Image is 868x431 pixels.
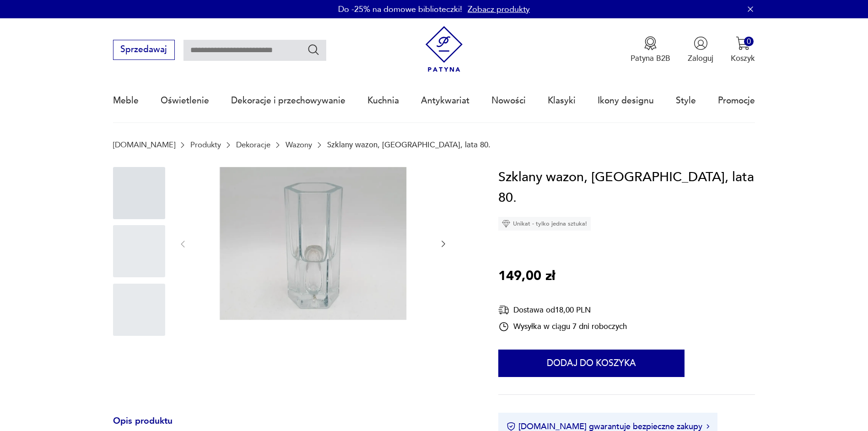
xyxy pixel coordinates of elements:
a: Style [676,80,696,122]
h1: Szklany wazon, [GEOGRAPHIC_DATA], lata 80. [498,167,755,209]
a: Produkty [190,140,221,149]
a: Kuchnia [367,80,399,122]
div: 0 [744,37,754,46]
img: Ikona diamentu [502,220,510,228]
a: Nowości [491,80,526,122]
img: Ikona medalu [643,36,658,50]
a: Dekoracje i przechowywanie [231,80,345,122]
p: 149,00 zł [498,266,555,287]
p: Szklany wazon, [GEOGRAPHIC_DATA], lata 80. [327,140,491,149]
p: Koszyk [731,53,755,64]
div: Dostawa od 18,00 PLN [498,304,627,316]
a: Antykwariat [421,80,469,122]
img: Zdjęcie produktu Szklany wazon, Polska, lata 80. [199,167,428,320]
button: Dodaj do koszyka [498,350,685,377]
a: Zobacz produkty [468,4,530,15]
a: Promocje [718,80,755,122]
div: Unikat - tylko jedna sztuka! [498,217,591,231]
a: [DOMAIN_NAME] [113,140,175,149]
a: Dekoracje [236,140,270,149]
img: Ikona strzałki w prawo [706,424,709,429]
button: 0Koszyk [731,36,755,64]
button: Patyna B2B [631,36,670,64]
a: Ikona medaluPatyna B2B [631,36,670,64]
button: Zaloguj [688,36,713,64]
img: Ikona koszyka [736,36,750,50]
a: Sprzedawaj [113,47,175,54]
img: Ikona dostawy [498,304,509,316]
div: Wysyłka w ciągu 7 dni roboczych [498,321,627,332]
a: Meble [113,80,139,122]
img: Patyna - sklep z meblami i dekoracjami vintage [421,26,467,72]
button: Sprzedawaj [113,40,175,60]
a: Oświetlenie [161,80,209,122]
img: Ikonka użytkownika [694,36,708,50]
a: Ikony designu [598,80,654,122]
a: Wazony [286,140,312,149]
p: Zaloguj [688,53,713,64]
p: Do -25% na domowe biblioteczki! [338,4,462,15]
p: Patyna B2B [631,53,670,64]
img: Ikona certyfikatu [507,422,516,431]
a: Klasyki [548,80,576,122]
button: Szukaj [307,43,320,56]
